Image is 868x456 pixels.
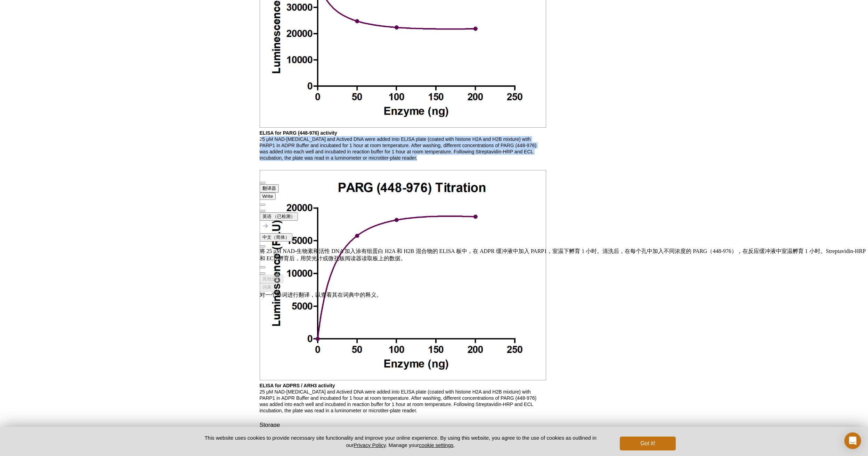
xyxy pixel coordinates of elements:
[260,130,337,136] b: ELISA for PARG (448-976) activity
[260,130,546,161] p: 25 μM NAD-[MEDICAL_DATA] and Actived DNA were added into ELISA plate (coated with histone H2A and...
[260,382,546,414] p: 25 μM NAD-[MEDICAL_DATA] and Actived DNA were added into ELISA plate (coated with histone H2A and...
[260,170,546,380] img: Recombinant PARG (448-976) protein ELISA assay
[260,421,546,431] h3: Storage
[844,432,861,449] div: Open Intercom Messenger
[260,383,335,388] b: ELISA for ADPRS / ARH3 activity
[354,442,386,448] a: Privacy Policy
[193,434,609,449] p: This website uses cookies to provide necessary site functionality and improve your online experie...
[419,442,453,448] button: cookie settings
[620,437,675,450] button: Got it!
